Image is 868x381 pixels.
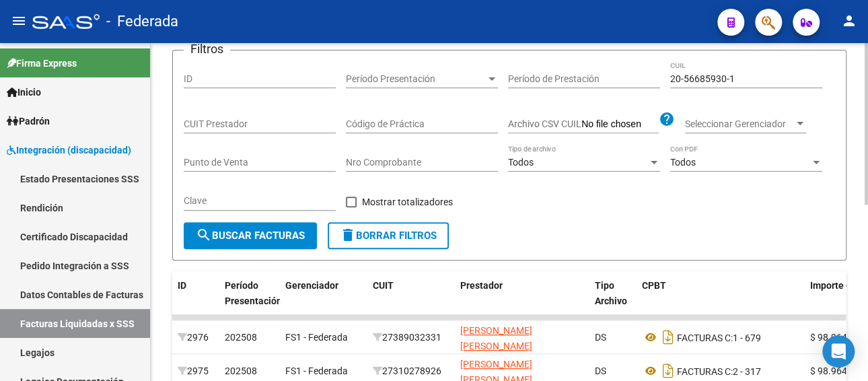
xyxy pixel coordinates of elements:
div: 2975 [178,363,214,379]
span: Período Presentación [346,73,486,85]
span: - Federada [106,7,178,36]
div: 27310278926 [373,363,449,379]
button: Buscar Facturas [184,222,317,249]
span: $ 98.964,88 [810,366,860,376]
i: Descargar documento [659,326,677,348]
span: Archivo CSV CUIL [508,118,581,129]
span: $ 98.964,88 [810,332,860,343]
span: Inicio [7,85,41,100]
datatable-header-cell: ID [172,271,219,331]
datatable-header-cell: Tipo Archivo [589,271,637,331]
mat-icon: delete [340,227,356,243]
span: Todos [508,157,534,168]
span: FS1 - Federada [285,332,348,343]
datatable-header-cell: CPBT [637,271,805,331]
div: 1 - 679 [642,326,799,348]
div: 27389032331 [373,330,449,345]
div: 2976 [178,330,214,345]
span: 202508 [225,366,257,376]
span: Período Presentación [225,280,282,306]
mat-icon: menu [11,13,27,29]
div: Open Intercom Messenger [822,335,855,368]
span: ID [178,280,186,291]
span: Todos [670,157,696,168]
datatable-header-cell: Período Presentación [219,271,280,331]
span: Seleccionar Gerenciador [685,118,794,130]
span: FACTURAS C: [677,366,733,376]
input: Archivo CSV CUIL [581,118,659,131]
mat-icon: help [659,111,675,127]
datatable-header-cell: Gerenciador [280,271,367,331]
datatable-header-cell: CUIT [367,271,455,331]
span: Integración (discapacidad) [7,143,131,158]
datatable-header-cell: Prestador [455,271,589,331]
span: FS1 - Federada [285,366,348,376]
span: Firma Express [7,56,77,71]
span: Borrar Filtros [340,230,437,242]
span: 202508 [225,332,257,343]
span: Prestador [460,280,503,291]
span: Tipo Archivo [595,280,627,306]
span: Buscar Facturas [196,230,305,242]
button: Borrar Filtros [328,222,449,249]
mat-icon: person [841,13,857,29]
span: Padrón [7,114,50,129]
span: DS [595,332,606,343]
span: CUIT [373,280,394,291]
mat-icon: search [196,227,212,243]
span: Mostrar totalizadores [362,194,453,210]
span: CPBT [642,280,666,291]
span: [PERSON_NAME] [PERSON_NAME] [460,325,532,351]
span: DS [595,366,606,376]
h3: Filtros [184,40,230,59]
span: FACTURAS C: [677,332,733,343]
span: Gerenciador [285,280,338,291]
